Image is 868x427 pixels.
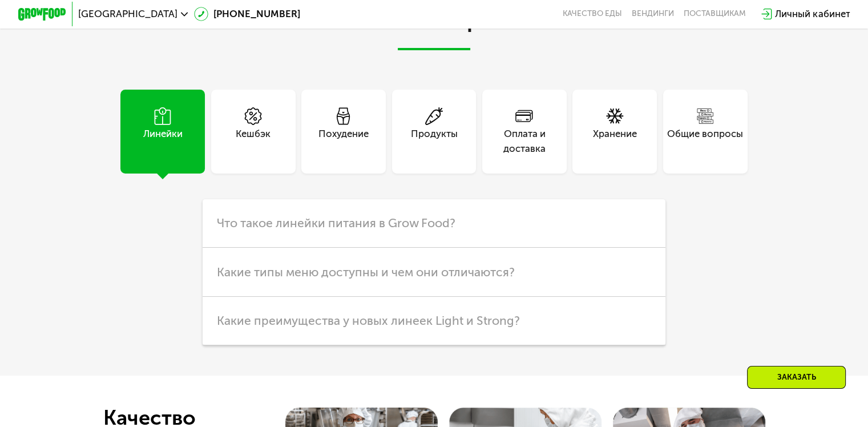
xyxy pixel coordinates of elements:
[236,127,271,156] div: Кешбэк
[667,127,743,156] div: Общие вопросы
[96,8,772,50] h2: Частые вопросы
[747,366,846,389] div: Заказать
[632,9,674,19] a: Вендинги
[78,9,177,19] span: [GEOGRAPHIC_DATA]
[143,127,183,156] div: Линейки
[684,9,746,19] div: поставщикам
[217,216,455,230] span: Что такое линейки питания в Grow Food?
[482,127,567,156] div: Оплата и доставка
[563,9,622,19] a: Качество еды
[217,265,515,279] span: Какие типы меню доступны и чем они отличаются?
[411,127,458,156] div: Продукты
[217,313,520,328] span: Какие преимущества у новых линеек Light и Strong?
[194,7,300,21] a: [PHONE_NUMBER]
[775,7,850,21] div: Личный кабинет
[318,127,369,156] div: Похудение
[593,127,637,156] div: Хранение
